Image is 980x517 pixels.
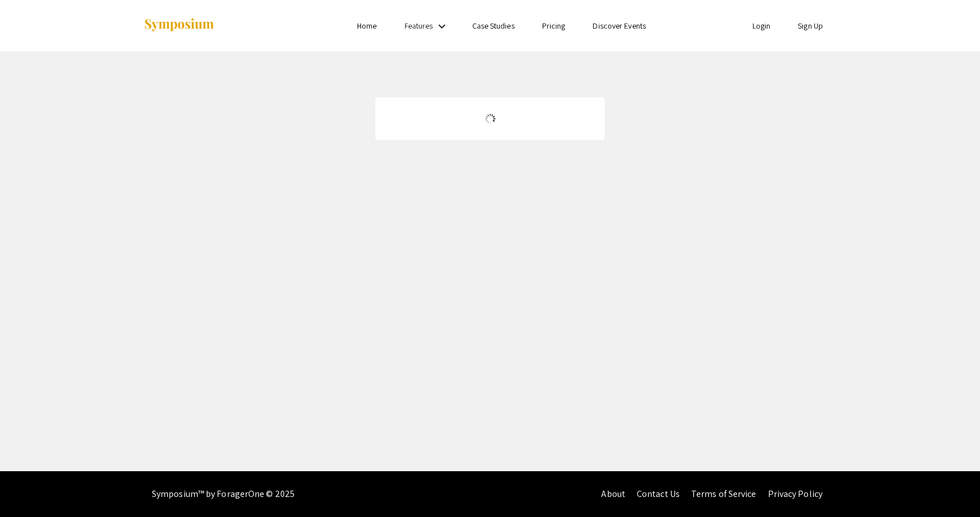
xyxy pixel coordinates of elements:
[542,21,566,31] a: Pricing
[601,488,625,500] a: About
[691,488,756,500] a: Terms of Service
[472,21,515,31] a: Case Studies
[357,21,377,31] a: Home
[798,21,823,31] a: Sign Up
[593,21,646,31] a: Discover Events
[143,18,215,33] img: Symposium by ForagerOne
[435,19,449,33] mat-icon: Expand Features list
[637,488,680,500] a: Contact Us
[480,109,500,129] img: Loading
[768,488,822,500] a: Privacy Policy
[152,471,295,517] div: Symposium™ by ForagerOne © 2025
[405,21,433,31] a: Features
[752,21,771,31] a: Login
